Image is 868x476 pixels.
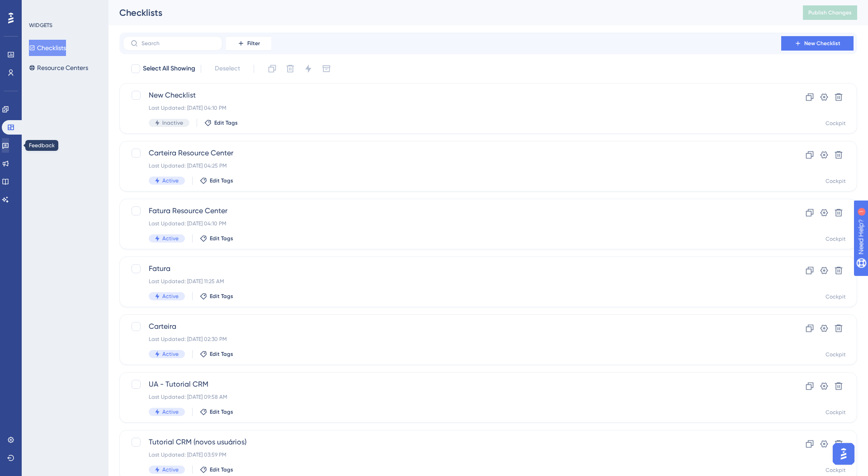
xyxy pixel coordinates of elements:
div: Cockpit [826,177,846,185]
span: Active [162,350,179,358]
span: UA - Tutorial CRM [149,379,755,390]
span: Active [162,408,179,415]
span: Edit Tags [210,350,233,358]
iframe: UserGuiding AI Assistant Launcher [830,440,857,467]
button: New Checklist [781,36,854,51]
div: Cockpit [826,409,846,416]
span: Need Help? [21,2,57,13]
span: Edit Tags [210,466,233,473]
button: Edit Tags [200,235,233,242]
div: 1 [63,5,66,12]
button: Edit Tags [204,119,238,126]
div: Last Updated: [DATE] 04:10 PM [149,220,755,227]
div: Cockpit [826,351,846,358]
span: New Checklist [804,40,840,47]
span: Inactive [162,119,183,126]
input: Search [142,40,215,47]
span: Edit Tags [210,235,233,242]
span: Active [162,235,179,242]
span: Deselect [215,63,240,74]
span: Carteira Resource Center [149,148,755,159]
span: Edit Tags [210,177,233,184]
button: Edit Tags [200,466,233,473]
button: Edit Tags [200,177,233,184]
span: Select All Showing [143,63,195,74]
button: Edit Tags [200,408,233,415]
span: Active [162,293,179,300]
span: Publish Changes [808,9,852,16]
button: Checklists [29,40,66,56]
div: Last Updated: [DATE] 03:59 PM [149,451,755,458]
div: Last Updated: [DATE] 09:58 AM [149,393,755,401]
div: Cockpit [826,235,846,243]
div: Last Updated: [DATE] 11:25 AM [149,278,755,285]
div: Cockpit [826,120,846,127]
div: Checklists [119,6,780,19]
button: Edit Tags [200,350,233,358]
span: New Checklist [149,90,755,101]
span: Filter [247,40,260,47]
div: Cockpit [826,467,846,474]
button: Deselect [207,61,248,77]
button: Publish Changes [803,5,857,20]
span: Edit Tags [210,408,233,415]
button: Filter [226,36,271,51]
span: Edit Tags [210,293,233,300]
span: Tutorial CRM (novos usuários) [149,437,755,448]
button: Edit Tags [200,293,233,300]
div: Last Updated: [DATE] 04:10 PM [149,104,755,112]
div: Cockpit [826,293,846,300]
span: Edit Tags [214,119,238,126]
div: WIDGETS [29,22,52,29]
div: Last Updated: [DATE] 04:25 PM [149,162,755,169]
span: Fatura Resource Center [149,205,755,216]
div: Last Updated: [DATE] 02:30 PM [149,336,755,343]
span: Fatura [149,263,755,274]
span: Carteira [149,321,755,332]
button: Resource Centers [29,60,88,76]
span: Active [162,177,179,184]
span: Active [162,466,179,473]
